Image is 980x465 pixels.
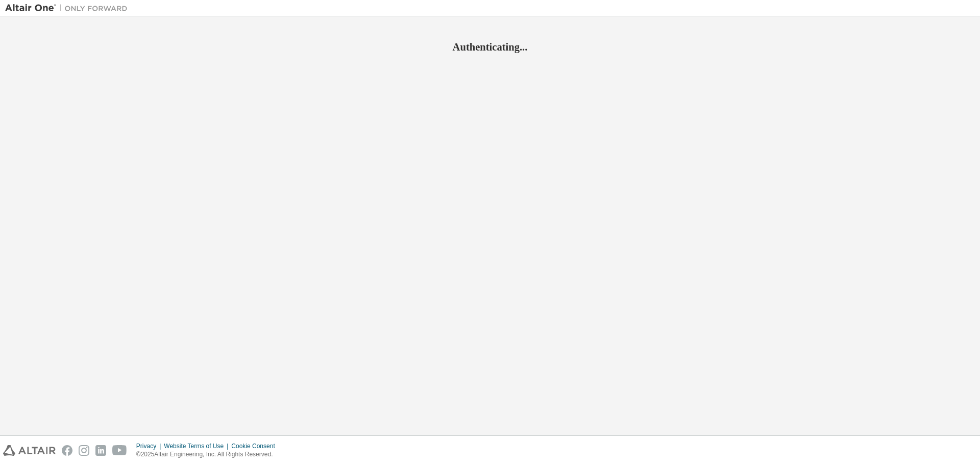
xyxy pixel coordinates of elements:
img: altair_logo.svg [3,445,56,456]
p: © 2025 Altair Engineering, Inc. All Rights Reserved. [136,450,281,459]
img: linkedin.svg [95,445,106,456]
img: youtube.svg [112,445,127,456]
img: instagram.svg [79,445,89,456]
div: Privacy [136,442,164,450]
img: facebook.svg [62,445,72,456]
div: Website Terms of Use [164,442,231,450]
div: Cookie Consent [231,442,281,450]
h2: Authenticating... [5,40,975,54]
img: Altair One [5,3,133,13]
